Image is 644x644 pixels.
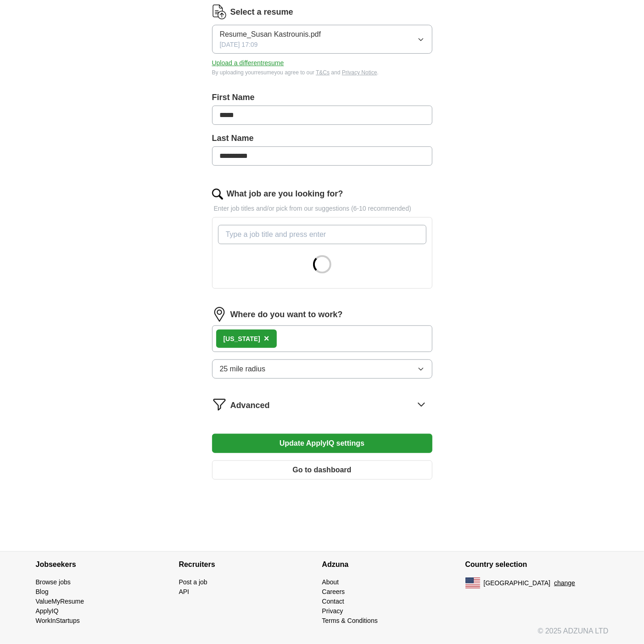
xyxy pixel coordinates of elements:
[465,552,609,577] h4: Country selection
[212,359,432,379] button: 25 mile radius
[322,578,339,586] a: About
[212,91,432,104] label: First Name
[179,578,207,586] a: Post a job
[212,434,432,453] button: Update ApplyIQ settings
[264,333,269,343] span: ×
[342,69,377,76] a: Privacy Notice
[212,68,432,77] div: By uploading your resume you agree to our and .
[322,598,344,605] a: Contact
[212,25,432,54] button: Resume_Susan Kastrounis.pdf[DATE] 17:09
[465,577,480,588] img: US flag
[224,334,260,344] div: [US_STATE]
[227,188,343,200] label: What job are you looking for?
[212,204,432,213] p: Enter job titles and/or pick from our suggestions (6-10 recommended)
[36,607,59,615] a: ApplyIQ
[484,578,551,588] span: [GEOGRAPHIC_DATA]
[220,40,258,50] span: [DATE] 17:09
[322,588,345,595] a: Careers
[212,132,432,145] label: Last Name
[264,332,269,346] button: ×
[218,225,426,244] input: Type a job title and press enter
[554,578,575,588] button: change
[28,626,616,644] div: © 2025 ADZUNA LTD
[322,607,343,615] a: Privacy
[36,598,84,605] a: ValueMyResume
[36,578,71,586] a: Browse jobs
[212,5,227,19] img: CV Icon
[212,189,223,200] img: search.png
[220,29,321,40] span: Resume_Susan Kastrounis.pdf
[212,58,284,68] button: Upload a differentresume
[322,617,378,624] a: Terms & Conditions
[230,308,343,321] label: Where do you want to work?
[212,460,432,480] button: Go to dashboard
[230,399,270,412] span: Advanced
[316,69,330,76] a: T&Cs
[212,307,227,322] img: location.png
[230,6,293,18] label: Select a resume
[212,397,227,412] img: filter
[179,588,190,595] a: API
[220,364,266,375] span: 25 mile radius
[36,617,80,624] a: WorkInStartups
[36,588,49,595] a: Blog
